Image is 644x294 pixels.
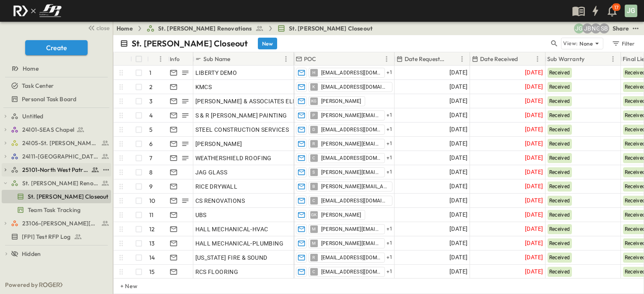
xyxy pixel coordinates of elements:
span: [DATE] [449,153,467,163]
a: St. [PERSON_NAME] Renovations [146,24,264,33]
button: New [258,38,277,49]
span: [DATE] [449,125,467,134]
span: [PERSON_NAME] [195,140,242,148]
a: Home [2,63,109,74]
span: [PERSON_NAME] & ASSOCIATES ELECTRIC [195,97,314,105]
button: Menu [281,54,291,64]
p: 9 [149,182,153,191]
span: Received [549,212,570,218]
span: [PERSON_NAME][EMAIL_ADDRESS][DOMAIN_NAME] [321,112,381,119]
span: + 1 [387,125,393,134]
span: + 1 [387,154,393,162]
span: UBS [195,211,207,219]
button: Filter [608,38,637,49]
span: [EMAIL_ADDRESS][DOMAIN_NAME] [321,268,381,275]
button: Sort [448,54,457,64]
span: C [312,158,315,158]
p: 2 [149,83,153,91]
span: [DATE] [525,125,543,134]
span: Received [549,127,570,133]
button: close [84,22,111,33]
span: St. [PERSON_NAME] Closeout [289,24,373,33]
p: 6 [149,140,153,148]
span: [EMAIL_ADDRESS][DOMAIN_NAME] [321,69,381,76]
a: Task Center [2,80,109,92]
span: Team Task Tracking [28,206,80,214]
p: 1 [149,69,151,77]
div: Filter [611,39,635,48]
p: 5 [149,125,153,134]
div: Info [170,47,180,71]
span: Received [549,184,570,189]
p: 8 [149,168,153,176]
span: [DATE] [449,182,467,191]
p: 11 [149,211,153,219]
span: + 1 [387,268,393,276]
p: 13 [149,239,155,248]
span: LIBERTY DEMO [195,69,237,77]
span: Received [549,98,570,104]
a: Team Task Tracking [2,204,109,216]
span: St. [PERSON_NAME] Closeout [28,192,108,201]
span: RICE DRYWALL [195,182,238,191]
span: Untitled [22,112,43,120]
p: 12 [149,225,155,233]
span: [EMAIL_ADDRESS][DOMAIN_NAME] [321,84,389,90]
span: [DATE] [449,96,467,106]
span: [PERSON_NAME][EMAIL_ADDRESS][DOMAIN_NAME] [321,183,389,190]
div: St. [PERSON_NAME] Closeouttest [2,190,111,203]
div: Team Task Trackingtest [2,203,111,217]
span: [PERSON_NAME][EMAIL_ADDRESS][DOMAIN_NAME] [321,141,381,147]
button: Menu [608,54,618,64]
span: [DATE] [449,110,467,120]
span: P [312,115,315,115]
div: 24111-[GEOGRAPHIC_DATA]test [2,150,111,163]
div: Nathanael Gonzales (ngonzales@fpibuilders.com) [591,23,601,33]
span: [EMAIL_ADDRESS][DOMAIN_NAME] [321,126,381,133]
span: HALL MECHANICAL-PLUMBING [195,239,284,248]
span: [DATE] [525,238,543,248]
p: POC [304,55,317,63]
span: Received [549,155,570,161]
button: JG [624,4,638,18]
span: [DATE] [525,182,543,191]
button: Sort [519,54,529,64]
span: 24105-St. Matthew Kitchen Reno [22,139,99,147]
p: Sub Name [203,55,230,63]
p: Date Requested [405,55,446,63]
button: Menu [156,54,166,64]
img: c8d7d1ed905e502e8f77bf7063faec64e13b34fdb1f2bdd94b0e311fc34f8000.png [10,2,65,20]
a: 24101-SEAS Chapel [11,124,109,135]
p: View: [563,39,578,48]
button: Sort [586,54,595,64]
span: [DATE] [525,267,543,276]
span: R [312,143,315,144]
span: [DATE] [525,68,543,77]
p: 3 [149,97,153,105]
div: 24101-SEAS Chapeltest [2,123,111,136]
span: [DATE] [449,224,467,234]
a: St. Vincent De Paul Renovations [11,177,109,189]
span: [FPI] Test RFP Log [22,233,70,241]
span: Task Center [22,82,54,90]
span: Hidden [22,250,41,258]
span: + 1 [387,69,393,77]
span: 25101-North West Patrol Division [22,166,89,174]
span: Received [549,84,570,90]
span: [PERSON_NAME] [321,212,361,218]
span: Received [549,70,570,76]
button: Sort [318,54,327,64]
span: KG [311,101,317,101]
p: 15 [149,268,155,276]
div: St. Vincent De Paul Renovationstest [2,176,111,190]
span: KMCS [195,83,212,91]
span: [DATE] [525,196,543,205]
span: [PERSON_NAME][EMAIL_ADDRESS][DOMAIN_NAME] [321,169,381,176]
span: B [312,186,315,187]
span: [DATE] [525,153,543,163]
a: 23106-[PERSON_NAME][GEOGRAPHIC_DATA] [11,217,109,229]
span: + 1 [387,140,393,148]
